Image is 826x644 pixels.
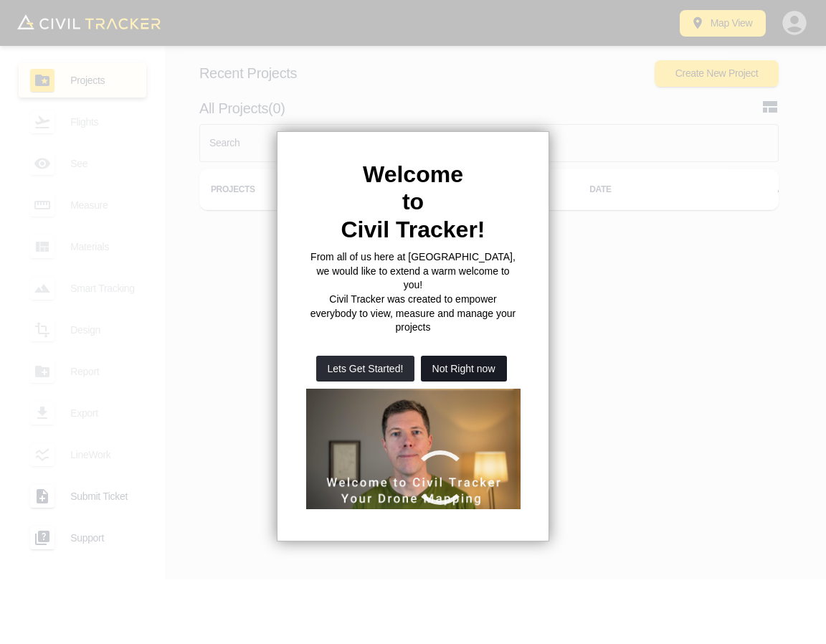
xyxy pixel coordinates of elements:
p: Civil Tracker was created to empower everybody to view, measure and manage your projects [306,293,520,335]
h2: to [306,188,520,215]
h2: Welcome [306,161,520,188]
button: Lets Get Started! [316,356,415,382]
h2: Civil Tracker! [306,216,520,243]
p: From all of us here at [GEOGRAPHIC_DATA], we would like to extend a warm welcome to you! [306,250,520,293]
iframe: Welcome to Civil Tracker [306,389,521,509]
button: Not Right now [421,356,507,382]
